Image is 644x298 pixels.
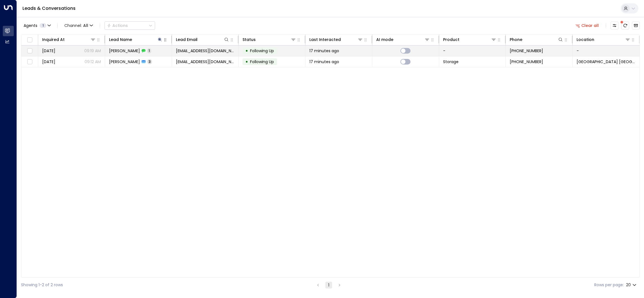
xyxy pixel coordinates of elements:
[250,48,274,54] span: Following Up
[510,36,563,43] div: Phone
[314,281,343,288] nav: pagination navigation
[42,36,96,43] div: Inquired At
[309,48,339,54] span: 17 minutes ago
[62,22,95,29] span: Channel:
[83,23,88,28] span: All
[84,48,101,54] p: 09:19 AM
[510,36,522,43] div: Phone
[309,59,339,65] span: 17 minutes ago
[24,24,37,27] span: Agents
[443,36,459,43] div: Product
[632,22,640,29] button: Archived Leads
[109,36,132,43] div: Lead Name
[626,281,638,289] div: 20
[510,59,543,65] span: +441503281347
[242,36,296,43] div: Status
[250,59,274,65] span: Following Up
[26,36,33,43] span: Toggle select all
[21,282,63,288] div: Showing 1-2 of 2 rows
[376,36,393,43] div: AI mode
[309,36,363,43] div: Last Interacted
[577,36,631,43] div: Location
[147,59,152,64] span: 3
[176,36,230,43] div: Lead Email
[22,5,76,12] a: Leads & Conversations
[109,36,163,43] div: Lead Name
[176,36,198,43] div: Lead Email
[611,22,618,29] button: Customize
[573,22,601,29] button: Clear all
[26,58,33,65] span: Toggle select row
[21,22,53,29] button: Agents1
[573,45,640,56] td: -
[443,59,459,65] span: Storage
[245,57,248,67] div: •
[109,48,140,54] span: Alan Henshaw
[176,59,235,65] span: ahenshaw3137@yahoo.com
[443,36,497,43] div: Product
[621,22,629,29] span: There are new threads available. Refresh the grid to view the latest updates.
[42,59,55,65] span: Sep 16, 2025
[309,36,341,43] div: Last Interacted
[109,59,140,65] span: Alan Henshaw
[42,36,65,43] div: Inquired At
[107,23,128,28] div: Actions
[439,45,506,56] td: -
[147,48,151,53] span: 1
[40,23,46,28] span: 1
[577,59,636,65] span: Space Station Shrewsbury
[325,282,332,288] button: page 1
[85,59,101,65] p: 09:12 AM
[242,36,256,43] div: Status
[105,21,155,30] div: Button group with a nested menu
[26,47,33,54] span: Toggle select row
[105,21,155,30] button: Actions
[62,22,95,29] button: Channel:All
[42,48,55,54] span: Sep 18, 2025
[577,36,594,43] div: Location
[376,36,430,43] div: AI mode
[176,48,235,54] span: ahenshaw3137@yahoo.com
[594,282,624,288] label: Rows per page:
[245,46,248,56] div: •
[510,48,543,54] span: +441503281347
